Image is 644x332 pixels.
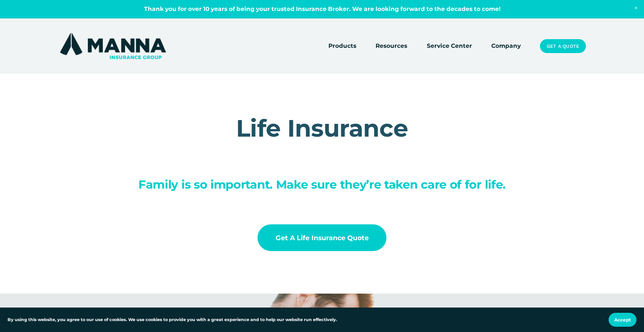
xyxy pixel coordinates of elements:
a: folder dropdown [328,41,356,52]
a: Company [491,41,521,52]
span: Products [328,41,356,51]
a: Service Center [427,41,472,52]
span: Life Insurance [236,114,408,143]
span: Accept [614,317,631,323]
a: Get a Quote [540,39,586,53]
button: Accept [609,313,636,327]
span: Family is so important. Make sure they’re taken care of for life. [138,177,506,192]
a: folder dropdown [376,41,407,52]
a: Get a Life Insurance Quote [258,224,386,251]
img: Manna Insurance Group [58,31,168,61]
p: By using this website, you agree to our use of cookies. We use cookies to provide you with a grea... [8,317,337,323]
span: Resources [376,41,407,51]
